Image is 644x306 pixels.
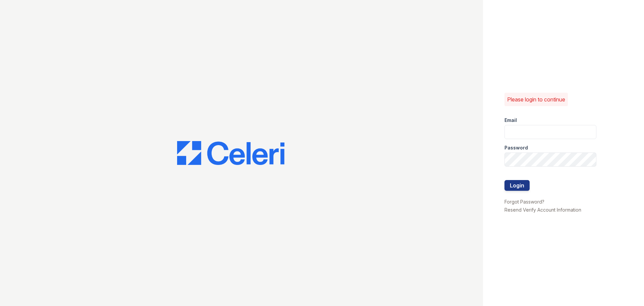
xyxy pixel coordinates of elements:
button: Login [504,180,530,191]
img: CE_Logo_Blue-a8612792a0a2168367f1c8372b55b34899dd931a85d93a1a3d3e32e68fde9ad4.png [177,141,284,165]
label: Email [504,117,517,124]
p: Please login to continue [507,95,565,103]
a: Resend Verify Account Information [504,207,581,213]
a: Forgot Password? [504,199,544,205]
label: Password [504,144,528,151]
